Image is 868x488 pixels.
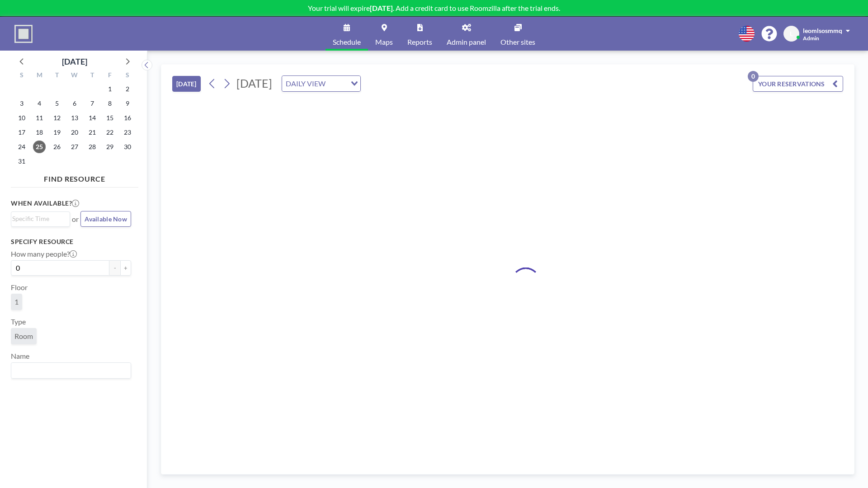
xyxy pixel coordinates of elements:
div: Search for option [11,212,70,225]
div: T [48,70,66,82]
button: YOUR RESERVATIONS0 [753,76,843,92]
span: Sunday, August 31, 2025 [15,155,28,168]
div: S [13,70,31,82]
div: M [31,70,48,82]
span: Thursday, August 28, 2025 [86,141,99,153]
span: Saturday, August 30, 2025 [121,141,134,153]
span: Tuesday, August 12, 2025 [51,112,63,124]
div: F [101,70,118,82]
h3: Specify resource [11,238,131,246]
span: Monday, August 4, 2025 [33,97,46,110]
p: 0 [748,71,759,82]
span: Friday, August 29, 2025 [104,141,116,153]
span: or [72,215,79,224]
input: Search for option [328,78,345,89]
div: [DATE] [62,55,87,68]
span: Admin [803,35,819,42]
span: Wednesday, August 20, 2025 [68,126,81,139]
span: Friday, August 15, 2025 [104,112,116,124]
span: Tuesday, August 26, 2025 [51,141,63,153]
span: Saturday, August 16, 2025 [121,112,134,124]
a: Reports [400,17,439,51]
span: Saturday, August 2, 2025 [121,83,134,95]
b: [DATE] [370,4,393,12]
a: Maps [368,17,400,51]
button: [DATE] [172,76,201,92]
a: Other sites [493,17,542,51]
label: Type [11,317,26,326]
span: Tuesday, August 5, 2025 [51,97,63,110]
span: Monday, August 18, 2025 [33,126,46,139]
span: Thursday, August 21, 2025 [86,126,99,139]
h4: FIND RESOURCE [11,171,138,183]
span: Saturday, August 9, 2025 [121,97,134,110]
label: Name [11,352,29,361]
span: Friday, August 8, 2025 [104,97,116,110]
span: Sunday, August 17, 2025 [15,126,28,139]
span: Monday, August 25, 2025 [33,141,46,153]
span: Reports [407,38,432,46]
div: T [83,70,101,82]
label: Floor [11,283,28,292]
button: - [109,260,120,276]
a: Admin panel [439,17,493,51]
span: Saturday, August 23, 2025 [121,126,134,139]
span: Sunday, August 24, 2025 [15,141,28,153]
span: Wednesday, August 27, 2025 [68,141,81,153]
a: Schedule [325,17,368,51]
span: Friday, August 22, 2025 [104,126,116,139]
span: Other sites [500,38,535,46]
span: Admin panel [447,38,486,46]
span: Thursday, August 14, 2025 [86,112,99,124]
span: L [790,30,793,38]
span: Sunday, August 10, 2025 [15,112,28,124]
span: Maps [375,38,393,46]
span: Friday, August 1, 2025 [104,83,116,95]
button: Available Now [80,211,131,227]
span: DAILY VIEW [284,78,327,89]
div: W [66,70,84,82]
span: Tuesday, August 19, 2025 [51,126,63,139]
input: Search for option [12,214,65,224]
span: 1 [14,297,19,306]
span: leomlsosmmq [803,27,842,34]
div: Search for option [11,363,131,378]
span: Monday, August 11, 2025 [33,112,46,124]
span: Schedule [333,38,361,46]
div: Search for option [282,76,360,91]
span: Wednesday, August 13, 2025 [68,112,81,124]
span: Sunday, August 3, 2025 [15,97,28,110]
span: Room [14,332,33,341]
span: Wednesday, August 6, 2025 [68,97,81,110]
span: Thursday, August 7, 2025 [86,97,99,110]
button: + [120,260,131,276]
label: How many people? [11,249,77,258]
span: [DATE] [236,76,272,90]
div: S [118,70,136,82]
span: Available Now [85,215,127,223]
img: organization-logo [14,25,33,43]
input: Search for option [12,365,126,376]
